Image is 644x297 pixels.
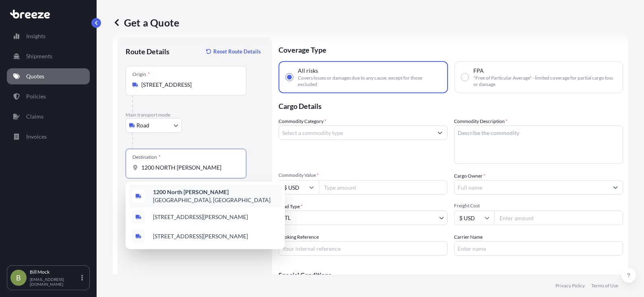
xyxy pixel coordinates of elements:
[279,241,448,256] input: Your internal reference
[279,272,623,278] p: Special Conditions
[136,121,149,129] span: Road
[319,180,448,195] input: Type amount
[126,118,182,133] button: Select transport
[26,52,52,60] p: Shipments
[494,211,623,225] input: Enter amount
[141,164,236,172] input: Destination
[126,182,285,249] div: Show suggestions
[26,72,44,80] p: Quotes
[279,203,303,211] span: Load Type
[279,93,623,117] p: Cargo Details
[26,92,46,100] p: Policies
[113,16,179,29] p: Get a Quote
[126,112,264,118] p: Main transport mode
[153,213,248,221] span: [STREET_ADDRESS][PERSON_NAME]
[473,75,616,88] span: "Free of Particular Average" - limited coverage for partial cargo loss or damage
[454,241,623,256] input: Enter name
[298,75,441,88] span: Covers losses or damages due to any cause, except for those excluded
[153,188,229,195] b: 1200 North [PERSON_NAME]
[153,232,248,240] span: [STREET_ADDRESS][PERSON_NAME]
[279,233,319,241] label: Booking Reference
[153,188,279,204] span: [GEOGRAPHIC_DATA], [GEOGRAPHIC_DATA]
[132,71,150,78] div: Origin
[26,133,47,141] p: Invoices
[454,117,508,125] label: Commodity Description
[279,117,326,125] label: Commodity Category
[213,47,261,55] p: Reset Route Details
[454,233,483,241] label: Carrier Name
[126,47,169,56] p: Route Details
[454,172,485,180] label: Cargo Owner
[132,154,161,160] div: Destination
[454,203,623,209] span: Freight Cost
[282,214,291,222] span: LTL
[433,125,447,140] button: Show suggestions
[26,32,45,40] p: Insights
[30,277,80,287] p: [EMAIL_ADDRESS][DOMAIN_NAME]
[26,113,43,121] p: Claims
[555,283,585,289] p: Privacy Policy
[141,81,236,89] input: Origin
[454,180,608,195] input: Full name
[608,180,623,195] button: Show suggestions
[298,67,318,75] span: All risks
[591,283,618,289] p: Terms of Use
[16,274,21,282] span: B
[279,172,448,178] span: Commodity Value
[279,37,623,61] p: Coverage Type
[473,67,484,75] span: FPA
[30,269,80,275] p: Bill Mock
[279,125,433,140] input: Select a commodity type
